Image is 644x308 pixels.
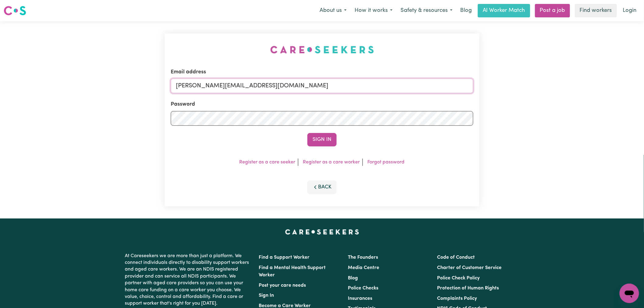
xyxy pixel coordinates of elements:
[171,68,206,76] label: Email address
[620,284,639,303] iframe: Button to launch messaging window
[619,4,640,17] a: Login
[171,79,473,93] input: Email address
[437,265,502,270] a: Charter of Customer Service
[348,255,378,260] a: The Founders
[259,293,274,298] a: Sign In
[368,160,405,165] a: Forgot password
[285,229,359,234] a: Careseekers home page
[478,4,530,17] a: AI Worker Match
[348,265,379,270] a: Media Centre
[575,4,617,17] a: Find workers
[240,160,296,165] a: Register as a care seeker
[437,276,480,281] a: Police Check Policy
[4,4,26,18] a: Careseekers logo
[307,180,337,194] button: Back
[171,100,195,108] label: Password
[259,265,326,278] a: Find a Mental Health Support Worker
[348,276,358,281] a: Blog
[316,4,351,17] button: About us
[348,296,372,301] a: Insurances
[303,160,360,165] a: Register as a care worker
[437,286,499,291] a: Protection of Human Rights
[397,4,457,17] button: Safety & resources
[457,4,475,17] a: Blog
[437,296,477,301] a: Complaints Policy
[351,4,397,17] button: How it works
[259,283,306,288] a: Post your care needs
[535,4,570,17] a: Post a job
[4,5,26,16] img: Careseekers logo
[348,286,378,291] a: Police Checks
[307,133,337,146] button: Sign In
[259,255,310,260] a: Find a Support Worker
[437,255,475,260] a: Code of Conduct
